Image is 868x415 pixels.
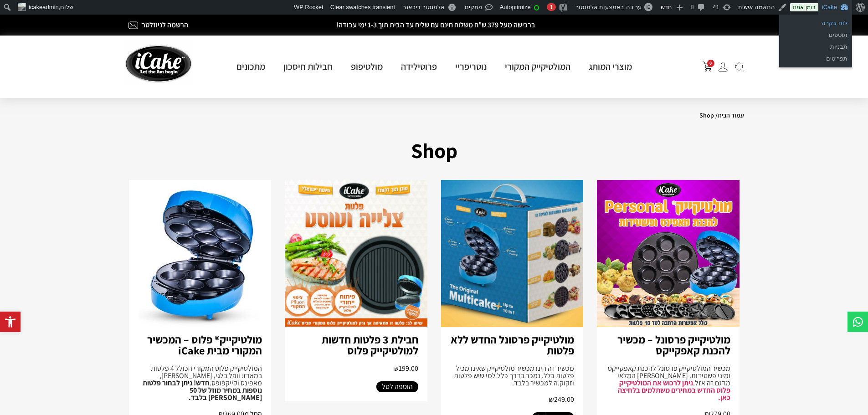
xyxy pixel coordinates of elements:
[779,15,852,44] ul: iCake
[451,332,574,358] a: מולטיקייק פרסונל החדש ללא פלטות
[124,134,744,166] h1: Shop
[322,332,418,358] a: חבילת 3 פלטות חדשות למולטיקייק פלוס
[342,61,392,72] a: מולטיפופ
[779,38,852,67] ul: iCake
[124,112,744,119] nav: Breadcrumb
[790,3,818,11] a: בזמן אמת
[617,332,730,358] a: מולטיקייק פרסונל – מכשיר להכנת קאפקייקס
[450,365,575,387] div: מכשיר זה הינו מכשיר מולטיקייק שאינו מכיל פלטות כלל. נמכר בדרך כלל למי שיש פלטות וזקוק.ה למכשיר בלבד.
[618,378,730,402] a: ניתן לרכוש את המולטיקייק פלוס החדש במחירים משתלמים בלחיצה כאן.
[393,364,399,373] span: ₪
[549,395,554,404] span: ₪
[580,61,641,72] a: מוצרי המותג
[718,111,744,119] a: עמוד הבית
[376,381,418,392] a: הוספה לסל
[382,381,413,392] span: הוספה לסל
[779,29,852,41] a: תוספים
[703,61,713,72] button: פתח עגלת קניות צדדית
[549,395,574,404] span: 249.00
[142,20,188,30] a: הרשמה לניוזלטר
[392,61,446,72] a: פרוטילידה
[606,365,730,401] div: מכשיר המולטיקייק פרסונל להכנת קאפקייקס ומיני פשטידות. [PERSON_NAME] המלאי מדגם זה אזל.
[779,53,852,65] a: תפריטים
[703,61,713,72] img: shopping-cart.png
[550,4,553,10] span: 1
[779,17,852,29] a: לוח בקרה
[147,332,262,358] a: מולטיקייק® פלוס – המכשיר המקורי מבית iCake
[227,61,274,72] a: מתכונים
[575,4,642,10] span: עריכה באמצעות אלמנטור
[138,365,262,401] div: המולטיקייק פלוס המקורי הכולל 4 פלטות במארז: וופל בלגי, [PERSON_NAME], מאפינס וקייקפופס.
[274,61,342,72] a: חבילות חיסכון
[143,378,262,402] strong: חדש! ניתן לבחור פלטות נוספות במחיר מוזל של 50 [PERSON_NAME] בלבד.
[496,61,580,72] a: המולטיקייק המקורי
[393,364,418,373] span: 199.00
[446,61,496,72] a: נוטריפריי
[258,21,614,29] h2: ברכישה מעל 379 ש"ח משלוח חינם עם שליח עד הבית תוך 1-3 ימי עבודה!
[707,60,714,67] span: 0
[779,41,852,53] a: תבניות
[29,4,59,10] span: icakeadmin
